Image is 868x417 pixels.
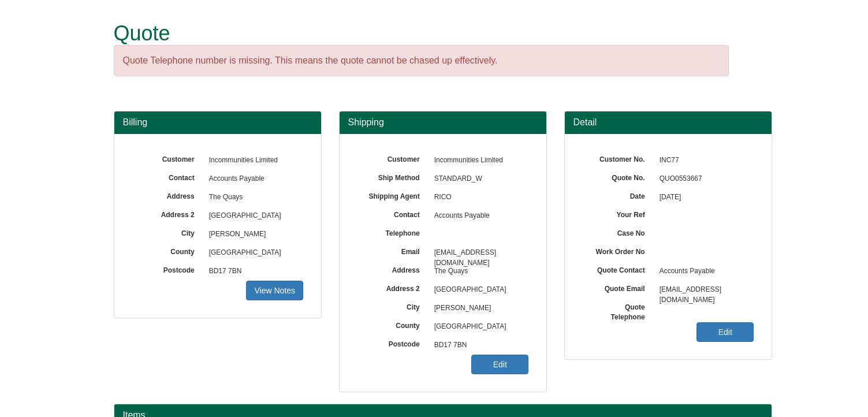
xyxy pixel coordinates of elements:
[203,188,304,207] span: The Quays
[203,244,304,262] span: [GEOGRAPHIC_DATA]
[123,117,312,128] h3: Billing
[573,117,763,128] h3: Detail
[582,207,654,220] label: Your Ref
[654,151,754,170] span: INC77
[357,170,429,183] label: Ship Method
[582,262,654,275] label: Quote Contact
[429,244,529,262] span: [EMAIL_ADDRESS][DOMAIN_NAME]
[429,281,529,299] span: [GEOGRAPHIC_DATA]
[203,170,304,188] span: Accounts Payable
[132,225,203,239] label: City
[429,151,529,170] span: Incommunities Limited
[357,262,429,275] label: Address
[132,244,203,257] label: County
[132,262,203,275] label: Postcode
[654,281,754,299] span: [EMAIL_ADDRESS][DOMAIN_NAME]
[357,225,429,239] label: Telephone
[132,170,203,183] label: Contact
[348,117,538,128] h3: Shipping
[132,188,203,202] label: Address
[582,151,654,165] label: Customer No.
[582,281,654,294] label: Quote Email
[429,299,529,318] span: [PERSON_NAME]
[203,262,304,281] span: BD17 7BN
[696,322,754,342] a: Edit
[203,207,304,225] span: [GEOGRAPHIC_DATA]
[429,262,529,281] span: The Quays
[429,318,529,336] span: [GEOGRAPHIC_DATA]
[471,355,528,374] a: Edit
[114,22,729,45] h1: Quote
[654,262,754,281] span: Accounts Payable
[582,244,654,257] label: Work Order No
[582,299,654,322] label: Quote Telephone
[429,188,529,207] span: RICO
[357,244,429,257] label: Email
[582,170,654,183] label: Quote No.
[203,151,304,170] span: Incommunities Limited
[357,188,429,202] label: Shipping Agent
[357,281,429,294] label: Address 2
[429,207,529,225] span: Accounts Payable
[654,188,754,207] span: [DATE]
[654,170,754,188] span: QUO0553667
[429,170,529,188] span: STANDARD_W
[132,151,203,165] label: Customer
[114,45,729,77] div: Quote Telephone number is missing. This means the quote cannot be chased up effectively.
[357,336,429,349] label: Postcode
[357,318,429,331] label: County
[582,188,654,202] label: Date
[357,207,429,220] label: Contact
[429,336,529,355] span: BD17 7BN
[357,299,429,312] label: City
[357,151,429,165] label: Customer
[132,207,203,220] label: Address 2
[246,281,303,300] a: View Notes
[582,225,654,239] label: Case No
[203,225,304,244] span: [PERSON_NAME]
